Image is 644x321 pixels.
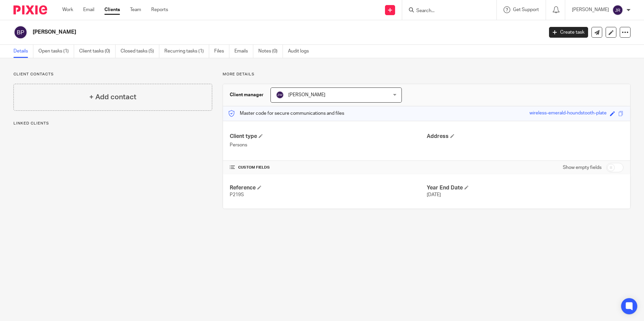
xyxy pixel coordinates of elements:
h3: Client manager [230,92,264,98]
label: Show empty fields [563,164,602,171]
h4: Address [427,133,623,140]
a: Reports [151,6,168,13]
a: Email [83,6,94,13]
img: svg%3E [13,25,28,39]
h4: Reference [230,184,426,191]
span: P219S [230,192,244,197]
p: Client contacts [13,72,212,77]
h2: [PERSON_NAME] [33,29,438,36]
p: More details [223,72,631,77]
h4: + Add contact [89,92,136,102]
a: Recurring tasks (1) [164,45,209,58]
h4: CUSTOM FIELDS [230,165,426,170]
span: [DATE] [427,192,441,197]
a: Files [214,45,229,58]
p: Master code for secure communications and files [228,110,344,117]
img: svg%3E [276,91,284,99]
a: Details [13,45,33,58]
h4: Client type [230,133,426,140]
img: svg%3E [612,5,623,15]
a: Closed tasks (5) [121,45,159,58]
a: Emails [234,45,253,58]
h4: Year End Date [427,184,623,191]
span: Get Support [513,7,539,12]
p: Persons [230,142,426,148]
input: Search [416,8,476,14]
a: Audit logs [288,45,314,58]
img: Pixie [13,5,47,14]
a: Clients [104,6,120,13]
div: wireless-emerald-houndstooth-plate [529,110,607,117]
a: Team [130,6,141,13]
a: Open tasks (1) [38,45,74,58]
p: Linked clients [13,121,212,126]
span: [PERSON_NAME] [288,93,325,97]
a: Work [62,6,73,13]
a: Notes (0) [258,45,283,58]
a: Create task [549,27,588,38]
a: Client tasks (0) [79,45,116,58]
p: [PERSON_NAME] [572,6,609,13]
